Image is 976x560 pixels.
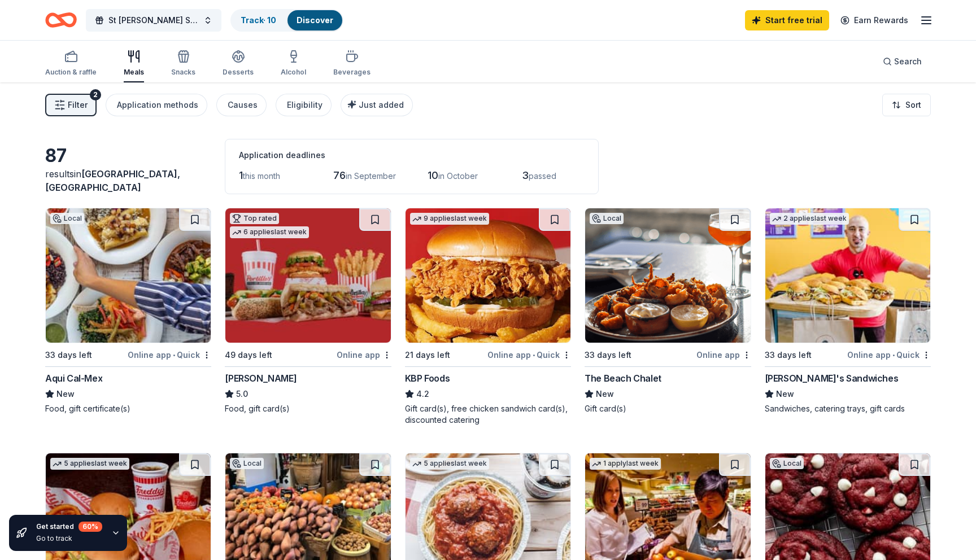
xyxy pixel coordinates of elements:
[46,208,211,343] img: Image for Aqui Cal-Mex
[45,371,102,385] div: Aqui Cal-Mex
[50,458,129,470] div: 5 applies last week
[590,458,661,470] div: 1 apply last week
[590,213,624,224] div: Local
[834,10,915,30] a: Earn Rewards
[596,387,614,401] span: New
[90,89,101,100] div: 2
[406,208,570,343] img: Image for KBP Foods
[416,387,429,401] span: 4.2
[585,403,751,414] div: Gift card(s)
[225,403,391,414] div: Food, gift card(s)
[770,458,804,469] div: Local
[45,168,180,193] span: in
[236,387,248,401] span: 5.0
[230,9,343,32] button: Track· 10Discover
[770,213,849,225] div: 2 applies last week
[45,403,211,414] div: Food, gift certificate(s)
[894,55,922,68] span: Search
[346,171,396,181] span: in September
[533,351,535,360] span: •
[529,171,556,181] span: passed
[276,94,332,116] button: Eligibility
[216,94,267,116] button: Causes
[171,45,195,82] button: Snacks
[765,371,899,385] div: [PERSON_NAME]'s Sandwiches
[405,403,571,426] div: Gift card(s), free chicken sandwich card(s), discounted catering
[241,15,276,25] a: Track· 10
[765,403,931,414] div: Sandwiches, catering trays, gift cards
[341,94,413,116] button: Just added
[287,98,323,112] div: Eligibility
[847,348,931,362] div: Online app Quick
[68,98,88,112] span: Filter
[225,348,272,362] div: 49 days left
[405,348,450,362] div: 21 days left
[239,169,243,181] span: 1
[225,208,391,414] a: Image for Portillo'sTop rated6 applieslast week49 days leftOnline app[PERSON_NAME]5.0Food, gift c...
[585,348,631,362] div: 33 days left
[45,348,92,362] div: 33 days left
[45,208,211,414] a: Image for Aqui Cal-MexLocal33 days leftOnline app•QuickAqui Cal-MexNewFood, gift certificate(s)
[405,371,450,385] div: KBP Foods
[410,213,489,225] div: 9 applies last week
[337,348,391,362] div: Online app
[333,169,346,181] span: 76
[239,148,585,162] div: Application deadlines
[124,45,144,82] button: Meals
[243,171,280,181] span: this month
[108,14,199,27] span: St [PERSON_NAME] Spell A Thon
[776,387,794,401] span: New
[765,208,930,343] img: Image for Ike's Sandwiches
[281,68,306,77] div: Alcohol
[892,351,895,360] span: •
[230,458,264,469] div: Local
[333,68,371,77] div: Beverages
[585,371,661,385] div: The Beach Chalet
[79,522,102,532] div: 60 %
[487,348,571,362] div: Online app Quick
[410,458,489,470] div: 5 applies last week
[45,167,211,194] div: results
[86,9,221,32] button: St [PERSON_NAME] Spell A Thon
[765,208,931,414] a: Image for Ike's Sandwiches2 applieslast week33 days leftOnline app•Quick[PERSON_NAME]'s Sandwiche...
[56,387,75,401] span: New
[45,68,97,77] div: Auction & raffle
[171,68,195,77] div: Snacks
[281,45,306,82] button: Alcohol
[905,98,921,112] span: Sort
[428,169,438,181] span: 10
[874,50,931,73] button: Search
[50,213,84,224] div: Local
[438,171,478,181] span: in October
[297,15,333,25] a: Discover
[45,145,211,167] div: 87
[230,226,309,238] div: 6 applies last week
[359,100,404,110] span: Just added
[225,371,297,385] div: [PERSON_NAME]
[45,168,180,193] span: [GEOGRAPHIC_DATA], [GEOGRAPHIC_DATA]
[223,45,254,82] button: Desserts
[585,208,751,414] a: Image for The Beach ChaletLocal33 days leftOnline appThe Beach ChaletNewGift card(s)
[45,45,97,82] button: Auction & raffle
[223,68,254,77] div: Desserts
[36,534,102,543] div: Go to track
[225,208,390,343] img: Image for Portillo's
[106,94,207,116] button: Application methods
[522,169,529,181] span: 3
[228,98,258,112] div: Causes
[765,348,812,362] div: 33 days left
[45,7,77,33] a: Home
[882,94,931,116] button: Sort
[36,522,102,532] div: Get started
[128,348,211,362] div: Online app Quick
[696,348,751,362] div: Online app
[173,351,175,360] span: •
[585,208,750,343] img: Image for The Beach Chalet
[333,45,371,82] button: Beverages
[230,213,279,224] div: Top rated
[745,10,829,30] a: Start free trial
[124,68,144,77] div: Meals
[117,98,198,112] div: Application methods
[405,208,571,426] a: Image for KBP Foods9 applieslast week21 days leftOnline app•QuickKBP Foods4.2Gift card(s), free c...
[45,94,97,116] button: Filter2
